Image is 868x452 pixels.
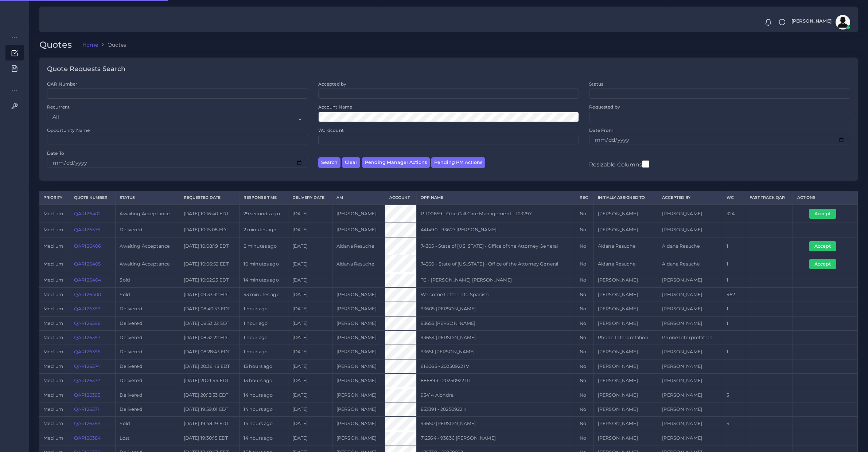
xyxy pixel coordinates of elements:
td: Delivered [116,302,179,316]
td: No [575,431,593,445]
td: 13 hours ago [239,359,288,373]
td: Phone Interpretation [658,330,722,345]
td: Sold [116,287,179,302]
td: 1 hour ago [239,302,288,316]
td: [PERSON_NAME] [332,287,385,302]
span: medium [43,261,63,267]
td: No [575,316,593,330]
td: [DATE] [288,359,332,373]
td: 1 [722,237,745,255]
label: Wordcount [318,127,344,133]
td: No [575,359,593,373]
th: Accepted by [658,191,722,205]
td: No [575,205,593,223]
td: No [575,402,593,416]
td: Delivered [116,402,179,416]
a: QAR126398 [74,321,101,326]
button: Pending Manager Actions [362,157,430,168]
td: [PERSON_NAME] [593,287,658,302]
label: Date To [47,150,64,156]
th: Quote Number [70,191,115,205]
span: [PERSON_NAME] [791,19,832,24]
a: QAR126376 [74,227,100,232]
td: [PERSON_NAME] [593,223,658,237]
td: 462 [722,287,745,302]
span: medium [43,277,63,283]
td: [PERSON_NAME] [593,273,658,287]
td: [PERSON_NAME] [332,345,385,359]
button: Accept [809,209,836,219]
span: medium [43,421,63,426]
span: medium [43,243,63,249]
td: Awaiting Acceptance [116,237,179,255]
th: Initially Assigned to [593,191,658,205]
td: [PERSON_NAME] [332,223,385,237]
th: Status [116,191,179,205]
label: Account Name [318,104,353,110]
td: Delivered [116,388,179,402]
td: [DATE] 10:15:08 EDT [179,223,239,237]
a: QAR126404 [74,277,101,283]
td: 14 hours ago [239,431,288,445]
td: [DATE] [288,205,332,223]
td: [PERSON_NAME] [332,330,385,345]
a: QAR126406 [74,243,101,249]
td: TC - [PERSON_NAME] [PERSON_NAME] [416,273,575,287]
td: [PERSON_NAME] [593,402,658,416]
td: [PERSON_NAME] [332,316,385,330]
li: Quotes [98,41,126,48]
td: 324 [722,205,745,223]
td: [DATE] 08:40:53 EDT [179,302,239,316]
td: [PERSON_NAME] [658,316,722,330]
label: Recurrent [47,104,70,110]
td: [PERSON_NAME] [658,417,722,431]
td: 1 hour ago [239,316,288,330]
td: Delivered [116,374,179,388]
td: 1 [722,273,745,287]
td: [PERSON_NAME] [593,302,658,316]
span: medium [43,306,63,311]
td: [DATE] 08:28:43 EDT [179,345,239,359]
a: QAR126397 [74,335,100,340]
label: Opportunity Name [47,127,90,133]
a: Accept [809,261,841,266]
td: 93414 Alondra [416,388,575,402]
a: QAR126400 [74,292,101,297]
td: [PERSON_NAME] [658,205,722,223]
td: [DATE] [288,374,332,388]
span: medium [43,292,63,297]
th: Account [385,191,416,205]
th: Fast Track QAR [745,191,793,205]
td: [DATE] 20:36:43 EDT [179,359,239,373]
td: 74305 - State of [US_STATE] - Office of the Attorney General [416,237,575,255]
td: [PERSON_NAME] [658,345,722,359]
a: [PERSON_NAME]avatar [788,15,853,30]
td: [PERSON_NAME] [332,205,385,223]
td: [DATE] 20:21:44 EDT [179,374,239,388]
td: 43 minutes ago [239,287,288,302]
td: [PERSON_NAME] [658,302,722,316]
td: 616065 - 20250922 IV [416,359,575,373]
td: No [575,273,593,287]
td: Awaiting Acceptance [116,205,179,223]
td: No [575,223,593,237]
th: AM [332,191,385,205]
td: No [575,302,593,316]
span: medium [43,378,63,383]
td: [DATE] 20:13:33 EDT [179,388,239,402]
label: Requested by [589,104,620,110]
td: 93654 [PERSON_NAME] [416,330,575,345]
td: [PERSON_NAME] [332,388,385,402]
td: Lost [116,431,179,445]
td: [PERSON_NAME] [593,316,658,330]
td: [PERSON_NAME] [658,273,722,287]
span: medium [43,321,63,326]
td: 14 minutes ago [239,273,288,287]
a: Home [82,41,98,48]
td: 13 hours ago [239,374,288,388]
td: No [575,255,593,273]
th: Priority [39,191,70,205]
td: [DATE] [288,388,332,402]
td: No [575,345,593,359]
td: [DATE] 10:06:52 EDT [179,255,239,273]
